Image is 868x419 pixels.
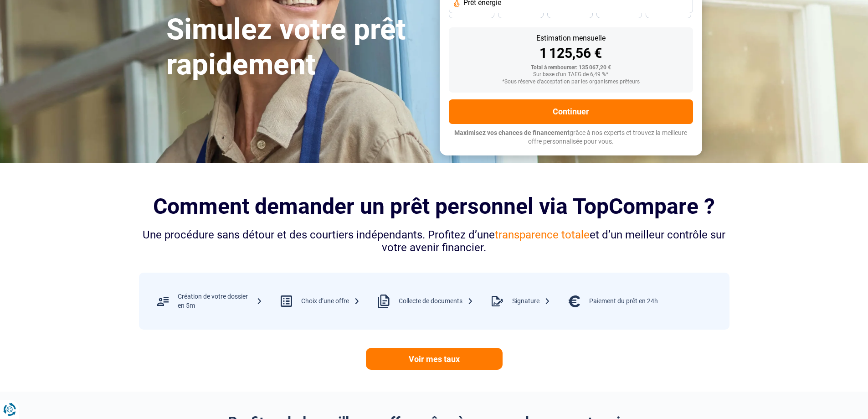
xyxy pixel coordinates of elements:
[449,129,693,146] p: grâce à nos experts et trouvez la meilleure offre personnalisée pour vous.
[301,297,360,306] div: Choix d’une offre
[449,99,693,124] button: Continuer
[166,12,429,83] h1: Simulez votre prêt rapidement
[456,72,686,78] div: Sur base d'un TAEG de 6,49 %*
[512,297,550,306] div: Signature
[560,9,580,14] span: 36 mois
[456,79,686,85] div: *Sous réserve d'acceptation par les organismes prêteurs
[178,292,262,310] div: Création de votre dossier en 5m
[589,297,658,306] div: Paiement du prêt en 24h
[399,297,473,306] div: Collecte de documents
[139,228,729,255] div: Une procédure sans détour et des courtiers indépendants. Profitez d’une et d’un meilleur contrôle...
[139,194,729,219] h2: Comment demander un prêt personnel via TopCompare ?
[495,228,590,241] span: transparence totale
[462,9,482,14] span: 48 mois
[658,9,678,14] span: 24 mois
[366,348,503,370] a: Voir mes taux
[456,65,686,71] div: Total à rembourser: 135 067,20 €
[609,9,629,14] span: 30 mois
[456,35,686,42] div: Estimation mensuelle
[511,9,531,14] span: 42 mois
[456,47,686,60] div: 1 125,56 €
[454,129,570,136] span: Maximisez vos chances de financement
